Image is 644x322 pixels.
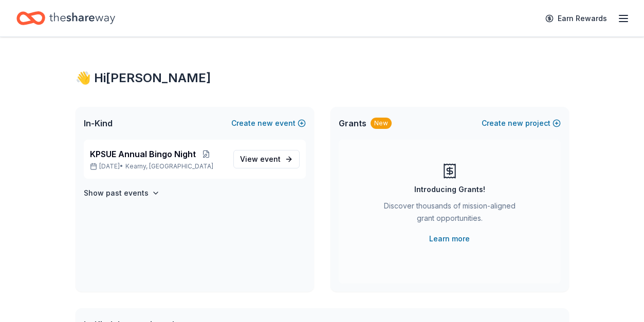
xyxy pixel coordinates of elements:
span: KPSUE Annual Bingo Night [90,148,196,160]
span: Grants [339,117,366,129]
div: Discover thousands of mission-aligned grant opportunities. [380,200,520,229]
div: Introducing Grants! [414,183,485,196]
span: Kearny, [GEOGRAPHIC_DATA] [125,162,213,171]
button: Createnewevent [231,117,306,129]
p: [DATE] • [90,162,225,171]
div: New [371,118,392,129]
span: new [257,117,273,129]
div: 👋 Hi [PERSON_NAME] [76,70,569,86]
a: Earn Rewards [539,9,613,28]
span: new [508,117,523,129]
button: Show past events [84,187,160,199]
button: Createnewproject [482,117,561,129]
a: View event [233,150,300,168]
h4: Show past events [84,187,149,199]
span: event [260,155,281,163]
span: In-Kind [84,117,113,129]
a: Home [16,6,115,30]
a: Learn more [429,233,470,245]
span: View [240,153,281,165]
